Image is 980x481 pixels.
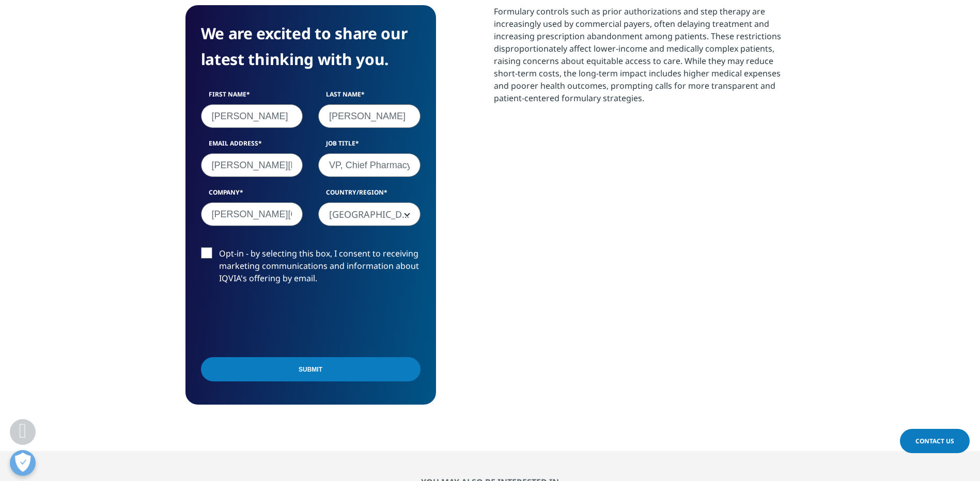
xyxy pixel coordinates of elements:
[915,437,954,445] span: Contact Us
[318,90,421,104] label: Last Name
[318,202,421,226] span: United States
[318,188,421,202] label: Country/Region
[318,139,421,153] label: Job Title
[201,301,358,341] iframe: reCAPTCHA
[201,188,303,202] label: Company
[201,139,303,153] label: Email Address
[201,357,421,381] input: Submit
[201,90,303,104] label: First Name
[201,21,421,72] h4: We are excited to share our latest thinking with you.
[494,5,795,112] p: Formulary controls such as prior authorizations and step therapy are increasingly used by commerc...
[201,247,421,290] label: Opt-in - by selecting this box, I consent to receiving marketing communications and information a...
[900,429,970,453] a: Contact Us
[319,203,420,227] span: United States
[10,450,36,476] button: Open Preferences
